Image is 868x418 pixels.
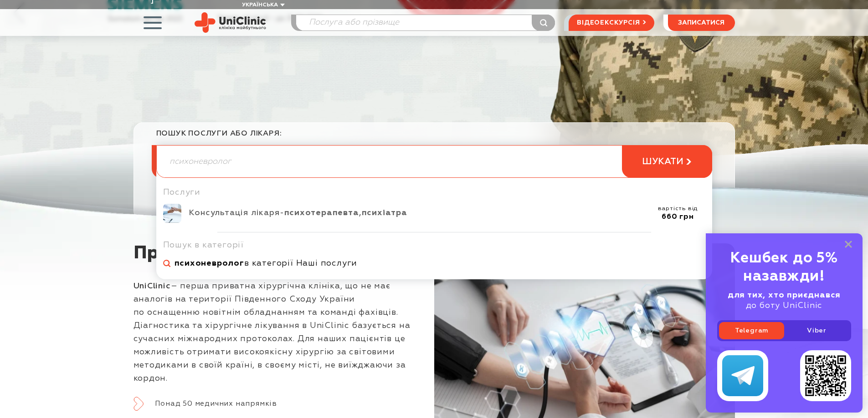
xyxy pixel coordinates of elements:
[163,258,705,269] a: психоневрологв категорії Наші послуги
[163,187,705,198] div: Послуги
[195,12,266,33] img: Uniclinic
[134,243,246,277] div: Про клініку
[651,205,705,212] div: вартість від
[569,15,654,31] a: відеоекскурсія
[284,209,359,217] b: психотерапевта
[134,282,171,290] strong: UniСlinic
[156,129,712,145] div: пошук послуги або лікаря:
[362,209,407,217] b: психіатра
[728,291,841,299] b: для тих, хто приєднався
[240,2,285,9] button: Українська
[719,322,784,339] a: Telegram
[242,2,278,8] span: Українська
[717,249,851,286] div: Кешбек до 5% назавжди!
[651,212,705,222] div: 660 грн
[296,15,555,30] input: Послуга або прізвище
[642,156,683,167] span: шукати
[175,258,705,269] span: в категорії Наші послуги
[668,15,735,31] button: записатися
[784,322,849,339] a: Viber
[622,145,712,178] button: шукати
[577,15,640,30] span: відеоекскурсія
[678,20,724,26] span: записатися
[163,204,181,223] img: Консультація лікаря-психотерапевта, психіатра
[189,208,651,218] div: Консультація лікаря- ,
[717,290,851,311] div: до боту UniClinic
[163,204,705,223] a: Консультація лікаря-психотерапевта, психіатра Консультація лікаря-психотерапевта,психіатра вартіс...
[175,259,244,267] b: психоневролог
[157,146,712,177] input: Послуга або прізвище
[163,232,705,255] div: Пошук в категорії
[134,282,411,383] span: – перша приватна хірургічна клініка, що не має аналогів на території Південного Сходу України по ...
[134,397,277,411] a: Понад 50 медичних напрямків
